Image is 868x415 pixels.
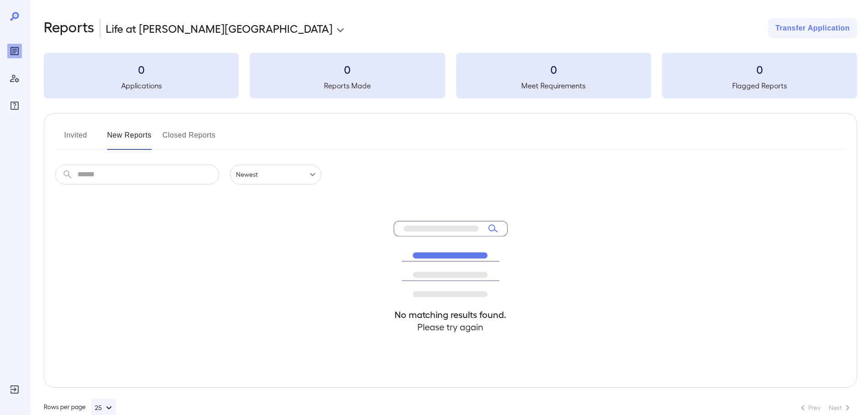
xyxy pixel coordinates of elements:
[163,128,216,150] button: Closed Reports
[250,62,445,77] h3: 0
[55,128,96,150] button: Invited
[793,400,857,415] nav: pagination navigation
[7,71,22,86] div: Manage Users
[250,80,445,91] h5: Reports Made
[662,80,857,91] h5: Flagged Reports
[7,382,22,397] div: Log Out
[7,44,22,58] div: Reports
[394,321,508,333] h4: Please try again
[662,62,857,77] h3: 0
[106,21,333,36] p: Life at [PERSON_NAME][GEOGRAPHIC_DATA]
[44,53,857,98] summary: 0Applications0Reports Made0Meet Requirements0Flagged Reports
[44,80,239,91] h5: Applications
[456,80,651,91] h5: Meet Requirements
[44,18,94,38] h2: Reports
[456,62,651,77] h3: 0
[230,164,321,184] div: Newest
[44,62,239,77] h3: 0
[394,308,508,321] h4: No matching results found.
[7,98,22,113] div: FAQ
[768,18,857,38] button: Transfer Application
[107,128,152,150] button: New Reports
